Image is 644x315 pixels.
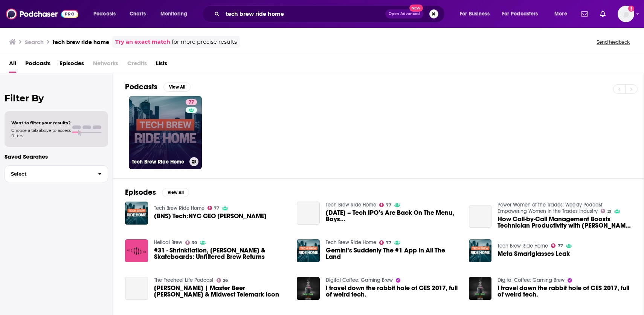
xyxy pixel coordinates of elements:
a: 77 [379,203,391,207]
a: 77 [208,206,220,210]
a: Meta Smartglasses Leak [497,251,570,257]
a: Digital Coffee: Gaming Brew [326,277,393,283]
a: Lists [156,57,167,73]
span: (BNS) Tech:NYC CEO [PERSON_NAME] [154,213,267,219]
button: Show profile menu [618,6,634,22]
span: Charts [130,9,146,19]
span: 30 [192,241,197,245]
button: open menu [549,8,577,20]
a: 26 [217,278,228,283]
input: Search podcasts, credits, & more... [223,8,385,20]
button: open menu [455,8,499,20]
a: Try an exact match [115,38,170,46]
img: #31 - Shrinkflation, Seth Rogen & Skateboards: Unfiltered Brew Returns [125,239,148,262]
a: I travel down the rabbit hole of CES 2017, full of weird tech. [326,285,460,298]
a: Fri. 08/01 – Tech IPO’s Are Back On The Menu, Boys… [326,209,460,222]
h3: Search [25,38,44,46]
img: (BNS) Tech:NYC CEO Julie Samuels [125,202,148,225]
img: I travel down the rabbit hole of CES 2017, full of weird tech. [469,277,492,300]
a: Steve Berthel | Master Beer Brewer & Midwest Telemark Icon [125,277,148,300]
span: [PERSON_NAME] | Master Beer [PERSON_NAME] & Midwest Telemark Icon [154,285,288,298]
span: 77 [214,206,219,210]
span: Monitoring [160,9,187,19]
button: open menu [155,8,197,20]
span: Podcasts [93,9,116,19]
a: 77 [379,240,391,245]
span: For Podcasters [502,9,538,19]
span: Networks [93,57,118,73]
img: User Profile [618,6,634,22]
span: 77 [386,241,391,245]
a: Tech Brew Ride Home [326,239,376,246]
a: Digital Coffee: Gaming Brew [497,277,565,283]
a: Show notifications dropdown [578,8,591,20]
a: How Call-by-Call Management Boosts Technician Productivity with Louis Bruno & Landon Brewer [Part 2] [497,216,632,229]
div: Search podcasts, credits, & more... [209,5,452,23]
span: Credits [127,57,147,73]
button: Select [5,165,108,182]
h2: Podcasts [125,82,157,92]
img: I travel down the rabbit hole of CES 2017, full of weird tech. [297,277,320,300]
a: Tech Brew Ride Home [497,243,548,249]
span: 21 [607,210,611,213]
h3: tech brew ride home [53,38,109,46]
a: Tech Brew Ride Home [326,202,376,208]
a: #31 - Shrinkflation, Seth Rogen & Skateboards: Unfiltered Brew Returns [154,247,288,260]
a: 21 [601,209,611,213]
img: Meta Smartglasses Leak [469,239,492,262]
a: Show notifications dropdown [597,8,609,20]
span: #31 - Shrinkflation, [PERSON_NAME] & Skateboards: Unfiltered Brew Returns [154,247,288,260]
h2: Filter By [5,93,108,104]
a: How Call-by-Call Management Boosts Technician Productivity with Louis Bruno & Landon Brewer [Part 2] [469,205,492,228]
a: Tech Brew Ride Home [154,205,204,211]
span: Episodes [60,57,84,73]
a: Steve Berthel | Master Beer Brewer & Midwest Telemark Icon [154,285,288,298]
a: 77Tech Brew Ride Home [129,96,202,169]
a: Gemini’s Suddenly The #1 App In All The Land [326,247,460,260]
a: Helical Brew [154,239,182,246]
a: 30 [185,240,197,245]
span: 77 [189,99,194,106]
span: for more precise results [172,38,237,46]
span: 26 [223,279,228,282]
span: Logged in as inkhouseNYC [618,6,634,22]
img: Podchaser - Follow, Share and Rate Podcasts [6,7,78,21]
span: Choose a tab above to access filters. [11,128,71,138]
a: All [9,57,16,73]
span: For Business [460,9,490,19]
svg: Add a profile image [628,6,634,12]
span: How Call-by-Call Management Boosts Technician Productivity with [PERSON_NAME] & [PERSON_NAME] [Pa... [497,216,632,229]
span: [DATE] – Tech IPO’s Are Back On The Menu, Boys… [326,209,460,222]
span: New [409,5,423,12]
button: open menu [497,8,549,20]
button: Send feedback [594,39,632,45]
a: 77 [186,99,197,105]
a: PodcastsView All [125,82,191,92]
span: More [554,9,567,19]
a: Podcasts [25,57,50,73]
span: Select [5,171,92,176]
button: View All [162,188,189,197]
a: I travel down the rabbit hole of CES 2017, full of weird tech. [497,285,632,298]
span: Want to filter your results? [11,120,71,125]
a: EpisodesView All [125,188,189,197]
button: View All [163,83,191,92]
span: 77 [558,244,563,248]
button: Open AdvancedNew [385,9,423,18]
h2: Episodes [125,188,156,197]
a: Gemini’s Suddenly The #1 App In All The Land [297,239,320,262]
a: (BNS) Tech:NYC CEO Julie Samuels [154,213,267,219]
h3: Tech Brew Ride Home [132,159,186,165]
